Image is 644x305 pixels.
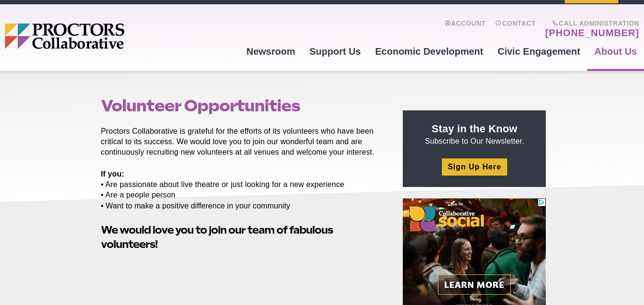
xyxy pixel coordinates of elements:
[302,39,368,64] a: Support Us
[542,20,639,27] span: Call Administration
[442,158,507,175] a: Sign Up Here
[101,224,333,251] strong: We would love you to join our team of fabulous volunteers
[491,39,587,64] a: Civic Engagement
[101,97,381,115] h1: Volunteer Opportunities
[368,39,491,64] a: Economic Development
[101,223,381,252] h2: !
[444,20,486,39] a: Account
[432,123,518,135] strong: Stay in the Know
[587,39,644,64] a: About Us
[239,39,302,64] a: Newsroom
[545,27,639,39] a: [PHONE_NUMBER]
[101,126,381,157] p: Proctors Collaborative is grateful for the efforts of its volunteers who have been critical to it...
[101,170,124,178] strong: If you:
[414,122,534,147] p: Subscribe to Our Newsletter.
[495,20,536,39] a: Contact
[5,23,198,49] img: Proctors logo
[101,169,381,211] p: • Are passionate about live theatre or just looking for a new experience • Are a people person • ...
